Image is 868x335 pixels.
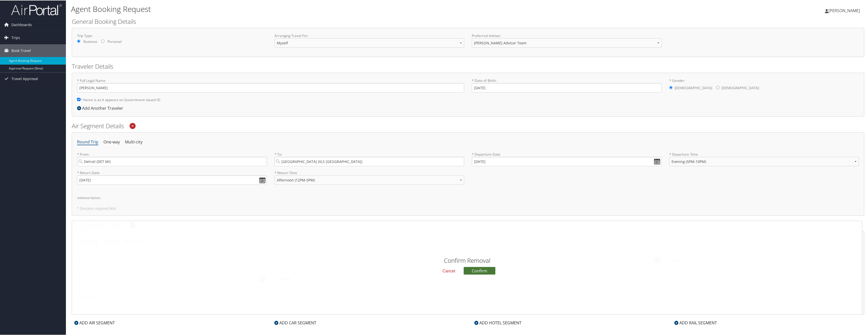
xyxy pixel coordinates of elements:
label: * Departure Date [472,151,662,156]
li: Round Trip [77,137,98,146]
span: Dashboards [11,18,32,31]
h2: General Booking Details [72,17,864,25]
div: ADD RAIL SEGMENT [672,319,719,325]
span: [PERSON_NAME] [828,7,860,13]
label: [DEMOGRAPHIC_DATA] [721,83,759,92]
input: MM/DD/YYYY [472,156,662,166]
label: * Departure Time [669,151,859,170]
input: * Gender:[DEMOGRAPHIC_DATA][DEMOGRAPHIC_DATA] [669,85,673,89]
div: Add Another Traveler [77,105,126,111]
button: Cancel [439,266,459,275]
input: City or Airport Code [275,156,464,166]
label: * Return Time [275,170,464,175]
label: * Return Date [77,170,267,175]
input: * Date of Birth: [472,83,662,92]
li: One-way [103,137,120,146]
h6: Additional Options: [77,196,859,199]
input: MM/DD/YYYY [77,175,267,184]
h5: * Denotes required field [77,206,859,210]
h2: Traveler Details [72,62,864,70]
input: City or Airport Code [77,156,267,166]
label: * Date of Birth: [472,78,662,92]
li: Multi-city [125,137,142,146]
input: * Gender:[DEMOGRAPHIC_DATA][DEMOGRAPHIC_DATA] [716,85,719,89]
input: * Name is as it appears on Government issued ID. [77,97,80,101]
h1: Agent Booking Request [71,3,600,14]
label: [DEMOGRAPHIC_DATA] [675,83,712,92]
h2: Air Segment Details [72,121,864,130]
span: Trips [11,31,20,44]
label: * From: [77,151,267,166]
h2: Confirm Removal [269,256,665,264]
label: * Name is as it appears on Government issued ID. [77,95,161,104]
div: ADD CAR SEGMENT [272,319,319,325]
span: Book Travel [11,44,31,57]
label: * Full Legal Name [77,78,464,92]
img: airportal-logo.png [11,3,62,15]
label: Trip Type: [77,33,267,38]
button: Confirm [464,266,495,274]
label: * To: [275,151,464,166]
select: * Departure Time [669,156,859,166]
div: ADD HOTEL SEGMENT [472,319,524,325]
label: Arranging Travel For: [275,33,464,38]
label: Business [83,39,97,44]
label: * Gender: [669,78,859,93]
a: [PERSON_NAME] [825,3,865,18]
input: * Full Legal Name [77,83,464,92]
label: Preferred Advisor [472,33,662,38]
div: ADD AIR SEGMENT [72,319,117,325]
label: Personal [107,39,121,44]
span: Travel Approval [11,72,38,85]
